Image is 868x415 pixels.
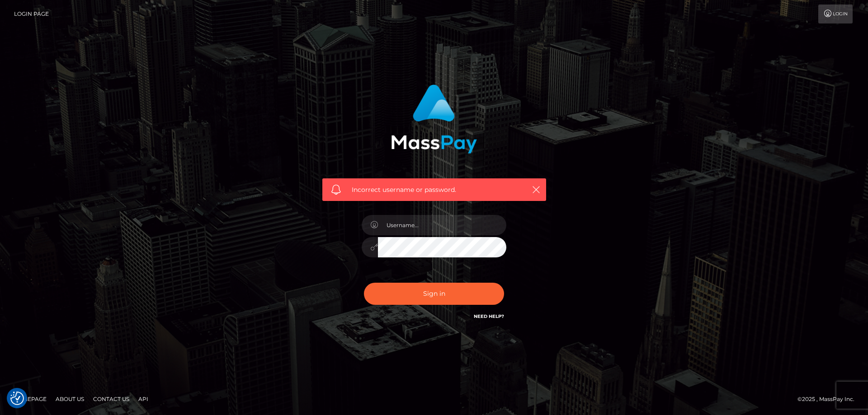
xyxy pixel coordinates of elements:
[14,5,49,23] a: Login Page
[364,283,504,305] button: Sign in
[352,185,517,195] span: Incorrect username or password.
[10,392,50,406] a: Homepage
[90,392,133,406] a: Contact Us
[10,392,24,405] button: Consent Preferences
[391,84,477,154] img: MassPay Login
[474,313,504,319] a: Need Help?
[10,392,24,405] img: Revisit consent button
[135,392,152,406] a: API
[797,394,861,404] div: © 2025 , MassPay Inc.
[378,215,506,235] input: Username...
[818,5,853,23] a: Login
[52,392,88,406] a: About Us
